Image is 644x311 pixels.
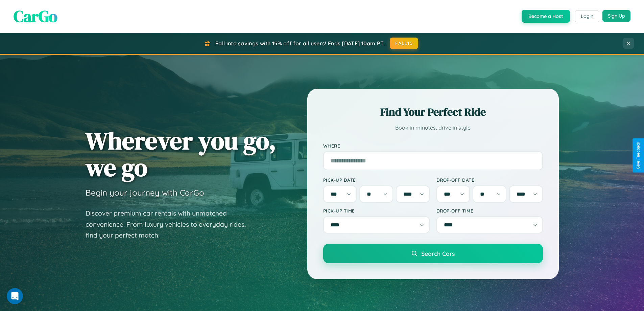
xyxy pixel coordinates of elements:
button: Search Cars [323,244,543,263]
button: Login [575,10,599,22]
button: Sign Up [602,10,630,22]
span: Search Cars [421,250,455,257]
iframe: Intercom live chat [7,288,23,304]
h3: Begin your journey with CarGo [86,187,204,198]
h2: Find Your Perfect Ride [323,105,543,119]
div: Give Feedback [636,142,641,169]
label: Drop-off Date [436,177,543,183]
label: Drop-off Time [436,208,543,214]
label: Pick-up Time [323,208,430,214]
label: Where [323,143,543,149]
button: Become a Host [522,10,570,23]
button: FALL15 [390,38,418,49]
h1: Wherever you go, we go [86,127,276,181]
p: Discover premium car rentals with unmatched convenience. From luxury vehicles to everyday rides, ... [86,208,255,241]
span: CarGo [14,5,57,27]
label: Pick-up Date [323,177,430,183]
p: Book in minutes, drive in style [323,123,543,133]
span: Fall into savings with 15% off for all users! Ends [DATE] 10am PT. [215,40,385,47]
